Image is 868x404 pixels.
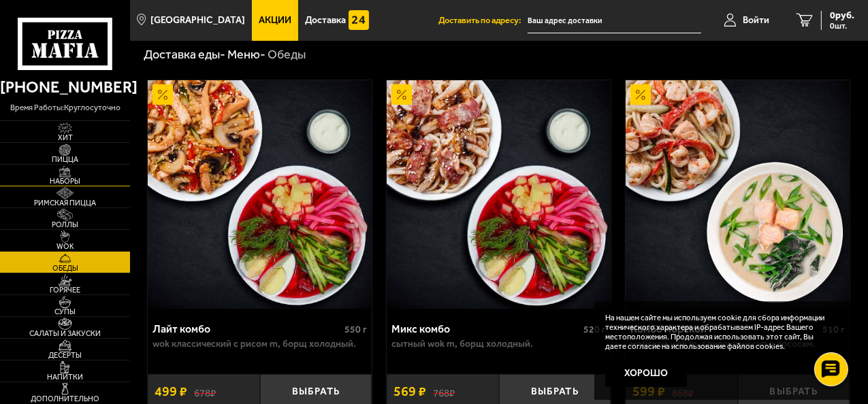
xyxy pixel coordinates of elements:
img: Акционный [391,84,412,105]
span: [GEOGRAPHIC_DATA] [151,16,246,25]
span: 499 ₽ [155,385,187,399]
div: Микс комбо [391,322,580,335]
a: Меню- [227,47,266,62]
a: Доставка еды- [144,47,225,62]
img: Акционный [630,84,651,105]
img: Лайт комбо [148,80,372,309]
p: На нашем сайте мы используем cookie для сбора информации технического характера и обрабатываем IP... [605,314,835,351]
span: 0 шт. [830,22,854,30]
span: Доставка [305,16,346,25]
span: 569 ₽ [393,385,426,399]
div: Обеды [268,47,306,63]
span: Войти [743,16,769,25]
span: 520 г [583,324,606,335]
span: Акции [259,16,291,25]
img: Акционный [152,84,173,105]
p: Сытный Wok M, Борщ холодный. [391,339,606,350]
s: 768 ₽ [433,386,455,398]
img: 15daf4d41897b9f0e9f617042186c801.svg [349,10,369,31]
img: Комбо морской [626,80,850,309]
img: Микс комбо [387,80,611,309]
s: 678 ₽ [194,386,216,398]
input: Ваш адрес доставки [528,8,701,33]
button: Хорошо [605,360,687,387]
p: Wok классический с рисом M, Борщ холодный. [152,339,367,350]
a: АкционныйКомбо морской [626,80,850,309]
a: АкционныйЛайт комбо [148,80,372,309]
span: 0 руб. [830,11,854,20]
span: 550 г [344,324,367,335]
span: Доставить по адресу: [438,16,528,25]
div: Лайт комбо [152,322,341,335]
a: АкционныйМикс комбо [387,80,611,309]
